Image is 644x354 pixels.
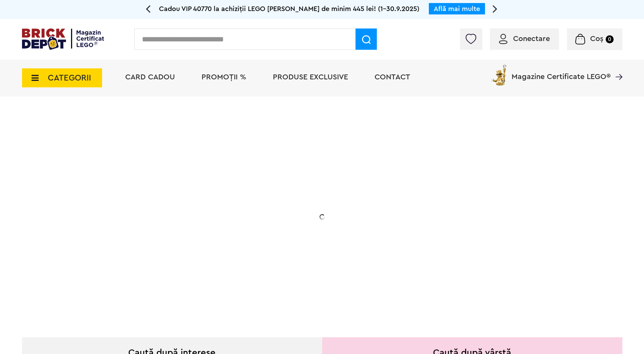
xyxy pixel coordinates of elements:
[434,5,480,12] a: Află mai multe
[76,172,228,199] h1: 20% Reducere!
[590,35,603,43] span: Coș
[513,35,550,43] span: Conectare
[202,73,246,81] a: PROMOȚII %
[76,207,228,239] h2: La două seturi LEGO de adulți achiziționate din selecție! În perioada 12 - [DATE]!
[375,73,410,81] a: Contact
[273,73,348,81] a: Produse exclusive
[76,256,228,265] div: Explorează
[512,63,611,81] span: Magazine Certificate LEGO®
[606,35,614,43] small: 0
[499,35,550,43] a: Conectare
[48,74,91,82] span: CATEGORII
[125,73,175,81] a: Card Cadou
[159,5,419,12] span: Cadou VIP 40770 la achiziții LEGO [PERSON_NAME] de minim 445 lei! (1-30.9.2025)
[611,63,622,71] a: Magazine Certificate LEGO®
